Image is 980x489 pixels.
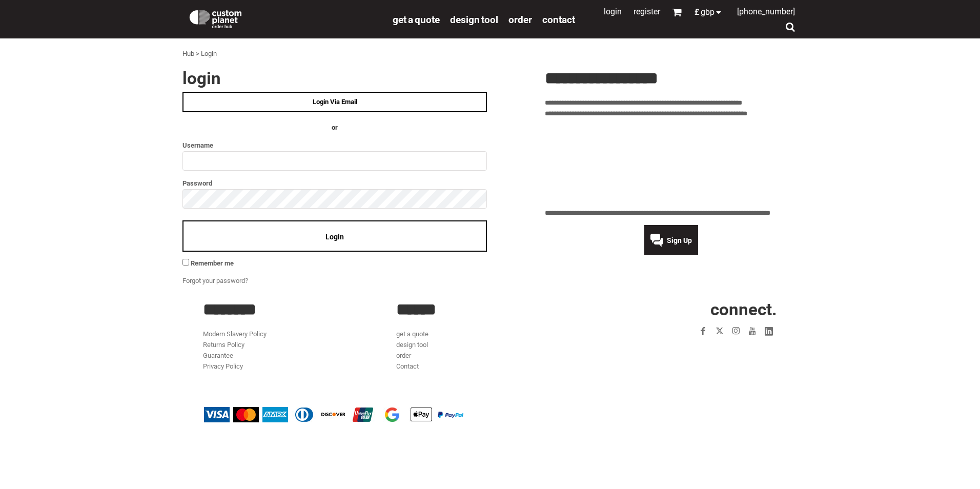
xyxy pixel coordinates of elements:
[393,14,440,26] span: get a quote
[201,49,217,59] div: Login
[604,7,622,16] a: Login
[182,139,487,151] label: Username
[182,50,194,57] a: Hub
[182,123,487,133] h4: OR
[396,330,428,338] a: get a quote
[450,14,498,26] span: design tool
[396,341,428,349] a: design tool
[737,7,795,16] span: [PHONE_NUMBER]
[321,407,346,422] img: Discover
[450,13,498,25] a: design tool
[182,3,387,33] a: Custom Planet
[313,98,357,106] span: Login Via Email
[590,301,777,318] h2: CONNECT.
[292,407,317,422] img: Diners Club
[191,259,234,267] span: Remember me
[667,236,692,244] span: Sign Up
[325,233,344,241] span: Login
[203,330,267,338] a: Modern Slavery Policy
[350,407,376,422] img: China UnionPay
[634,7,660,16] a: Register
[203,362,243,370] a: Privacy Policy
[409,407,434,422] img: Apple Pay
[695,8,701,16] span: £
[542,13,575,25] a: Contact
[636,345,777,358] iframe: Customer reviews powered by Trustpilot
[262,407,288,422] img: American Express
[396,352,411,359] a: order
[438,412,463,418] img: PayPal
[203,341,244,349] a: Returns Policy
[701,8,714,16] span: GBP
[393,13,440,25] a: get a quote
[204,407,230,422] img: Visa
[379,407,405,422] img: Google Pay
[542,14,575,26] span: Contact
[182,277,248,284] a: Forgot your password?
[545,125,798,202] iframe: Customer reviews powered by Trustpilot
[196,49,199,59] div: >
[182,70,487,87] h2: Login
[188,8,243,28] img: Custom Planet
[182,92,487,112] a: Login Via Email
[396,362,419,370] a: Contact
[203,352,233,359] a: Guarantee
[508,13,532,25] a: order
[508,14,532,26] span: order
[182,177,487,189] label: Password
[233,407,259,422] img: Mastercard
[182,259,189,266] input: Remember me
